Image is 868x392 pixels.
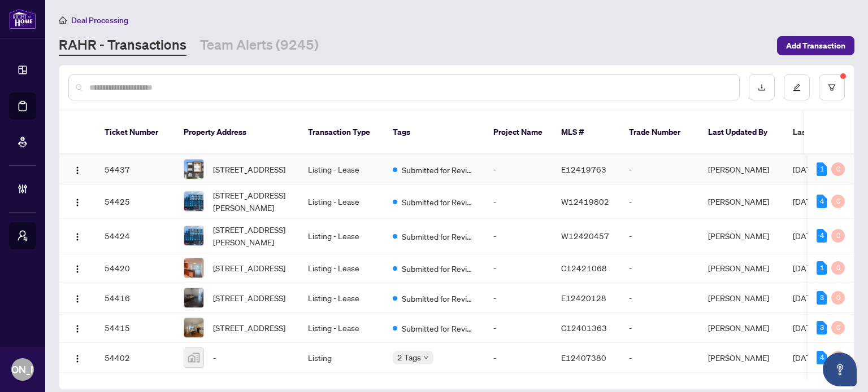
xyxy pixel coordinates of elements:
button: Add Transaction [777,36,854,55]
div: 0 [831,229,845,243]
span: Submitted for Review [402,196,475,208]
span: [DATE] [793,231,818,241]
span: Submitted for Review [402,164,475,176]
button: Logo [68,160,86,178]
img: thumbnail-img [184,226,203,245]
div: 0 [831,162,845,176]
span: [DATE] [793,164,818,174]
th: Tags [384,111,484,155]
img: Logo [73,354,82,363]
td: - [484,343,552,373]
img: thumbnail-img [184,288,203,307]
div: 3 [817,321,827,334]
img: thumbnail-img [184,348,203,367]
span: E12407380 [561,353,606,363]
td: 54437 [96,155,175,184]
img: Logo [73,198,82,207]
span: E12420128 [561,293,606,303]
th: Property Address [175,111,299,155]
span: [STREET_ADDRESS] [213,292,285,304]
th: Last Updated By [699,111,784,155]
span: [STREET_ADDRESS] [213,163,285,175]
span: [DATE] [793,353,818,363]
td: Listing - Lease [299,219,384,253]
td: [PERSON_NAME] [699,283,784,313]
td: - [484,283,552,313]
td: [PERSON_NAME] [699,313,784,343]
td: - [484,219,552,253]
img: Logo [73,265,82,274]
div: 1 [817,162,827,176]
span: 2 Tags [397,351,421,364]
span: filter [828,83,836,91]
span: [STREET_ADDRESS] [213,262,285,274]
td: [PERSON_NAME] [699,219,784,253]
img: logo [9,8,36,29]
button: Logo [68,289,86,307]
span: download [758,83,766,91]
td: - [620,343,699,373]
button: filter [819,74,845,100]
td: 54415 [96,313,175,343]
td: [PERSON_NAME] [699,253,784,283]
div: 0 [831,351,845,364]
th: Trade Number [620,111,699,155]
span: [DATE] [793,196,818,206]
td: Listing - Lease [299,253,384,283]
div: 1 [817,261,827,275]
td: [PERSON_NAME] [699,343,784,373]
img: Logo [73,166,82,175]
span: Submitted for Review [402,292,475,305]
span: C12421068 [561,263,607,273]
th: Project Name [484,111,552,155]
span: - [213,351,216,364]
span: [STREET_ADDRESS][PERSON_NAME] [213,223,290,248]
th: MLS # [552,111,620,155]
button: Logo [68,259,86,277]
span: W12419802 [561,196,609,206]
a: RAHR - Transactions [59,36,186,56]
span: Submitted for Review [402,322,475,334]
span: Deal Processing [71,15,128,25]
span: Submitted for Review [402,230,475,243]
img: Logo [73,324,82,333]
span: down [423,355,429,360]
td: - [620,155,699,184]
button: Logo [68,227,86,245]
td: - [484,184,552,219]
div: 0 [831,291,845,305]
div: 3 [817,291,827,305]
span: [DATE] [793,293,818,303]
td: - [620,219,699,253]
span: Add Transaction [786,37,845,55]
div: 4 [817,229,827,243]
th: Ticket Number [96,111,175,155]
span: W12420457 [561,231,609,241]
img: thumbnail-img [184,192,203,211]
span: [STREET_ADDRESS] [213,321,285,334]
div: 0 [831,261,845,275]
div: 4 [817,351,827,364]
div: 0 [831,321,845,334]
span: user-switch [17,230,28,241]
td: 54420 [96,253,175,283]
td: 54416 [96,283,175,313]
td: - [484,155,552,184]
td: Listing - Lease [299,313,384,343]
td: - [484,313,552,343]
button: Logo [68,192,86,210]
td: [PERSON_NAME] [699,155,784,184]
span: edit [793,83,801,91]
span: E12419763 [561,164,606,174]
span: home [59,16,67,24]
img: thumbnail-img [184,258,203,278]
td: - [620,283,699,313]
span: C12401363 [561,323,607,333]
button: Logo [68,319,86,337]
td: - [484,253,552,283]
span: [DATE] [793,323,818,333]
button: Logo [68,349,86,367]
td: Listing - Lease [299,155,384,184]
div: 0 [831,195,845,208]
td: Listing - Lease [299,283,384,313]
